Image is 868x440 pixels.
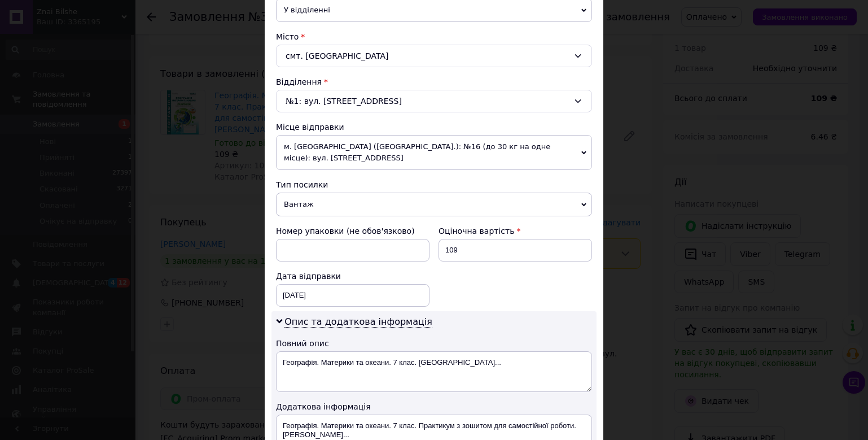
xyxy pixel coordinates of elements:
span: Тип посилки [276,180,328,189]
div: Місто [276,31,592,42]
div: №1: вул. [STREET_ADDRESS] [276,90,592,112]
div: Номер упаковки (не обов'язково) [276,225,429,237]
span: Опис та додаткова інформація [284,316,432,328]
span: Місце відправки [276,123,344,132]
div: Відділення [276,76,592,88]
div: смт. [GEOGRAPHIC_DATA] [276,45,592,67]
textarea: Географія. Материки та океани. 7 клас. [GEOGRAPHIC_DATA]... [276,351,592,392]
div: Дата відправки [276,271,429,282]
div: Повний опис [276,338,592,349]
div: Оціночна вартість [439,225,592,237]
div: Додаткова інформація [276,401,592,412]
span: Вантаж [276,193,592,216]
span: м. [GEOGRAPHIC_DATA] ([GEOGRAPHIC_DATA].): №16 (до 30 кг на одне місце): вул. [STREET_ADDRESS] [276,135,592,170]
